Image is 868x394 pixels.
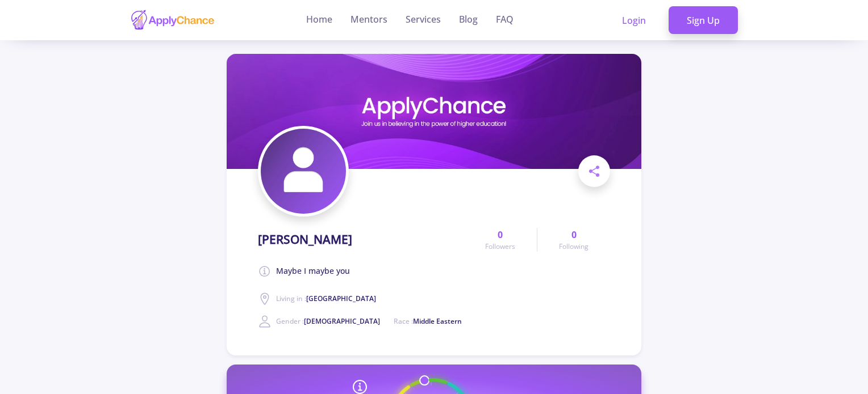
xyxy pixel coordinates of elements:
img: applychance logo [130,9,215,31]
h1: [PERSON_NAME] [258,232,352,247]
a: 0Following [537,228,610,252]
span: Living in : [276,294,376,303]
span: Followers [485,242,515,252]
span: Following [559,242,589,252]
a: 0Followers [464,228,537,252]
span: 0 [498,228,503,242]
span: [GEOGRAPHIC_DATA] [306,294,376,303]
a: Sign Up [669,6,738,35]
span: Race : [394,316,462,326]
span: Gender : [276,316,380,326]
span: Maybe I maybe you [276,265,350,278]
img: Farzad Ghasemiavatar [261,129,346,214]
a: Login [604,6,664,35]
span: Middle Eastern [413,316,462,326]
img: Farzad Ghasemicover image [227,54,641,169]
span: [DEMOGRAPHIC_DATA] [304,316,380,326]
span: 0 [571,228,577,242]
